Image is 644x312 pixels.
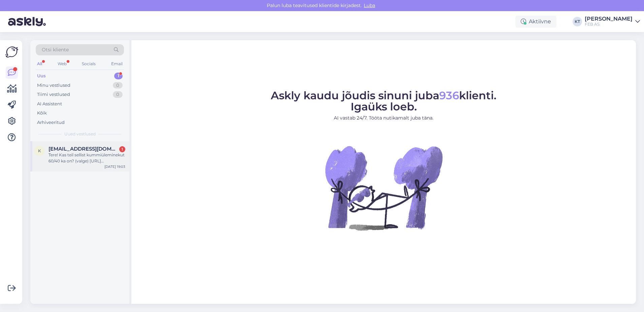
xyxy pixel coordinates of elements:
[42,46,69,53] span: Otsi kliente
[37,91,70,98] div: Tiimi vestlused
[38,148,41,153] span: k
[362,2,377,8] span: Luba
[110,59,124,68] div: Email
[114,73,123,79] div: 1
[585,16,633,22] div: [PERSON_NAME]
[37,119,65,126] div: Arhiveeritud
[5,46,18,58] img: Askly Logo
[113,91,123,98] div: 0
[80,59,97,68] div: Socials
[49,152,125,164] div: Tere! Kas teil sellist kummiüleminekut 60/40 ka on? (valge) [URL][DOMAIN_NAME]
[515,16,556,28] div: Aktiivne
[37,110,47,116] div: Kõik
[104,164,125,169] div: [DATE] 19:03
[113,82,123,89] div: 0
[64,131,96,137] span: Uued vestlused
[439,89,459,102] span: 936
[585,16,640,27] a: [PERSON_NAME]FEB AS
[37,101,62,107] div: AI Assistent
[585,22,633,27] div: FEB AS
[49,146,119,152] span: kristo.mae@gmail.com
[37,82,70,89] div: Minu vestlused
[271,114,496,122] p: AI vastab 24/7. Tööta nutikamalt juba täna.
[573,17,582,26] div: KT
[119,146,125,152] div: 1
[37,73,46,79] div: Uus
[36,59,43,68] div: All
[323,127,444,249] img: No Chat active
[271,89,496,113] span: Askly kaudu jõudis sinuni juba klienti. Igaüks loeb.
[56,59,68,68] div: Web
